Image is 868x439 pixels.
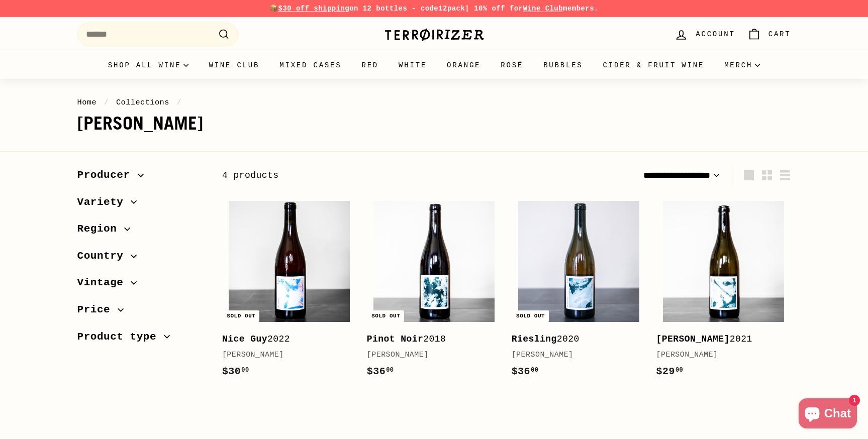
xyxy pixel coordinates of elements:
[222,334,267,344] b: Nice Guy
[512,366,539,377] span: $36
[77,301,118,318] span: Price
[531,367,538,374] sup: 00
[438,5,465,13] strong: 12pack
[656,334,730,344] b: [PERSON_NAME]
[367,194,502,390] a: Sold out Pinot Noir2018[PERSON_NAME]
[77,326,206,353] button: Product type
[222,332,347,347] div: 2022
[77,299,206,326] button: Price
[676,367,683,374] sup: 00
[77,218,206,245] button: Region
[656,332,781,347] div: 2021
[222,194,357,390] a: Sold out Nice Guy2022[PERSON_NAME]
[593,52,715,79] a: Cider & Fruit Wine
[386,367,394,374] sup: 00
[116,98,169,107] a: Collections
[389,52,437,79] a: White
[437,52,491,79] a: Orange
[351,52,389,79] a: Red
[57,52,811,79] div: Primary
[796,398,860,431] inbox-online-store-chat: Shopify online store chat
[491,52,533,79] a: Rosé
[77,167,138,184] span: Producer
[102,98,112,107] span: /
[222,349,347,361] div: [PERSON_NAME]
[367,332,492,347] div: 2018
[77,3,791,14] p: 📦 on 12 bottles - code | 10% off for members.
[656,366,684,377] span: $29
[668,20,741,49] a: Account
[222,168,507,183] div: 4 products
[656,194,791,390] a: [PERSON_NAME]2021[PERSON_NAME]
[278,5,350,13] span: $30 off shipping
[367,349,492,361] div: [PERSON_NAME]
[77,272,206,299] button: Vintage
[98,52,199,79] summary: Shop all wine
[656,349,781,361] div: [PERSON_NAME]
[77,274,131,291] span: Vintage
[269,52,351,79] a: Mixed Cases
[367,366,394,377] span: $36
[367,334,424,344] b: Pinot Noir
[77,248,131,265] span: Country
[77,328,164,346] span: Product type
[77,191,206,218] button: Variety
[696,29,735,40] span: Account
[77,98,97,107] a: Home
[77,194,131,211] span: Variety
[77,164,206,191] button: Producer
[77,245,206,272] button: Country
[512,334,557,344] b: Riesling
[512,349,636,361] div: [PERSON_NAME]
[241,367,249,374] sup: 00
[523,5,563,13] a: Wine Club
[77,114,791,134] h1: [PERSON_NAME]
[367,310,404,322] div: Sold out
[714,52,770,79] summary: Merch
[512,310,549,322] div: Sold out
[533,52,593,79] a: Bubbles
[199,52,269,79] a: Wine Club
[77,96,791,108] nav: breadcrumbs
[512,194,646,390] a: Sold out Riesling2020[PERSON_NAME]
[741,20,797,49] a: Cart
[512,332,636,347] div: 2020
[222,366,249,377] span: $30
[174,98,184,107] span: /
[77,221,125,238] span: Region
[223,310,259,322] div: Sold out
[768,29,791,40] span: Cart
